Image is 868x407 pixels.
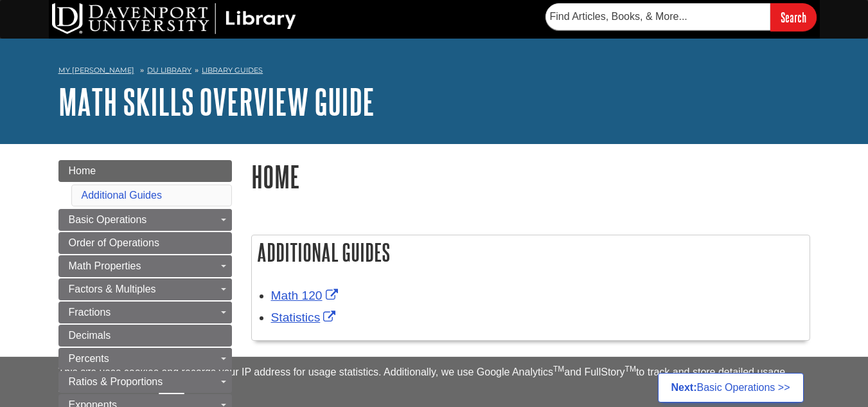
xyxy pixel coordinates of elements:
[252,235,810,269] h2: Additional Guides
[58,371,232,393] a: Ratios & Proportions
[69,165,96,176] span: Home
[58,65,134,76] a: My [PERSON_NAME]
[69,353,109,364] span: Percents
[69,284,156,294] span: Factors & Multiples
[770,3,817,31] input: Search
[147,66,191,75] a: DU Library
[58,348,232,370] a: Percents
[251,160,810,193] h1: Home
[69,237,159,248] span: Order of Operations
[69,307,111,318] span: Fractions
[69,330,111,341] span: Decimals
[545,3,817,31] form: Searches DU Library's articles, books, and more
[271,289,341,302] a: Link opens in new window
[58,278,232,300] a: Factors & Multiples
[58,62,810,82] nav: breadcrumb
[58,255,232,277] a: Math Properties
[58,82,375,122] a: Math Skills Overview Guide
[658,373,804,402] a: Next:Basic Operations >>
[82,190,162,201] a: Additional Guides
[69,260,141,271] span: Math Properties
[52,3,296,34] img: DU Library
[58,232,232,254] a: Order of Operations
[58,302,232,323] a: Fractions
[271,311,339,324] a: Link opens in new window
[545,3,770,30] input: Find Articles, Books, & More...
[69,214,147,225] span: Basic Operations
[202,66,263,75] a: Library Guides
[58,160,232,182] a: Home
[58,209,232,231] a: Basic Operations
[58,325,232,347] a: Decimals
[671,382,697,393] strong: Next:
[69,376,163,387] span: Ratios & Proportions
